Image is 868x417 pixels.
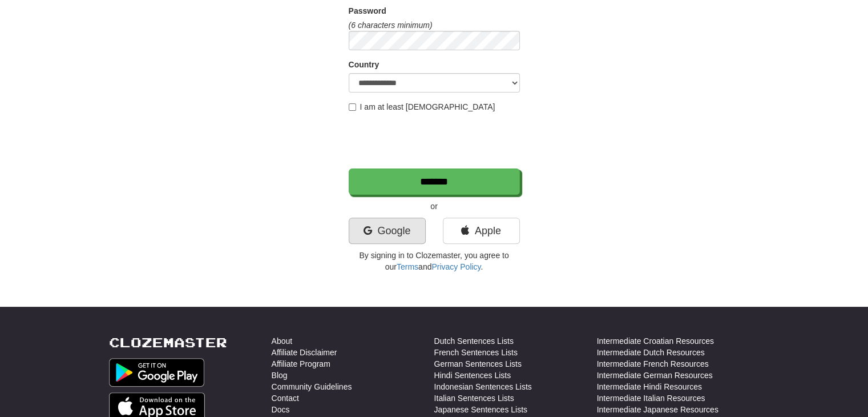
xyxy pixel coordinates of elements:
[272,335,293,347] a: About
[272,347,337,358] a: Affiliate Disclaimer
[443,218,520,244] a: Apple
[349,218,426,244] a: Google
[349,103,356,111] input: I am at least [DEMOGRAPHIC_DATA]
[109,358,205,387] img: Get it on Google Play
[272,370,288,381] a: Blog
[272,358,330,370] a: Affiliate Program
[349,118,522,163] iframe: reCAPTCHA
[597,404,718,415] a: Intermediate Japanese Resources
[272,381,352,392] a: Community Guidelines
[434,404,527,415] a: Japanese Sentences Lists
[434,381,532,392] a: Indonesian Sentences Lists
[397,262,418,271] a: Terms
[597,347,705,358] a: Intermediate Dutch Resources
[272,404,290,415] a: Docs
[349,201,520,212] p: or
[349,5,386,17] label: Password
[349,250,520,272] p: By signing in to Clozemaster, you agree to our and .
[349,101,495,113] label: I am at least [DEMOGRAPHIC_DATA]
[597,381,702,392] a: Intermediate Hindi Resources
[597,358,709,370] a: Intermediate French Resources
[431,262,481,271] a: Privacy Policy
[434,347,518,358] a: French Sentences Lists
[597,370,713,381] a: Intermediate German Resources
[272,392,299,404] a: Contact
[434,335,514,347] a: Dutch Sentences Lists
[434,358,522,370] a: German Sentences Lists
[597,392,705,404] a: Intermediate Italian Resources
[434,392,514,404] a: Italian Sentences Lists
[434,370,511,381] a: Hindi Sentences Lists
[349,59,380,70] label: Country
[597,335,714,347] a: Intermediate Croatian Resources
[109,335,227,350] a: Clozemaster
[349,21,433,30] em: (6 characters minimum)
